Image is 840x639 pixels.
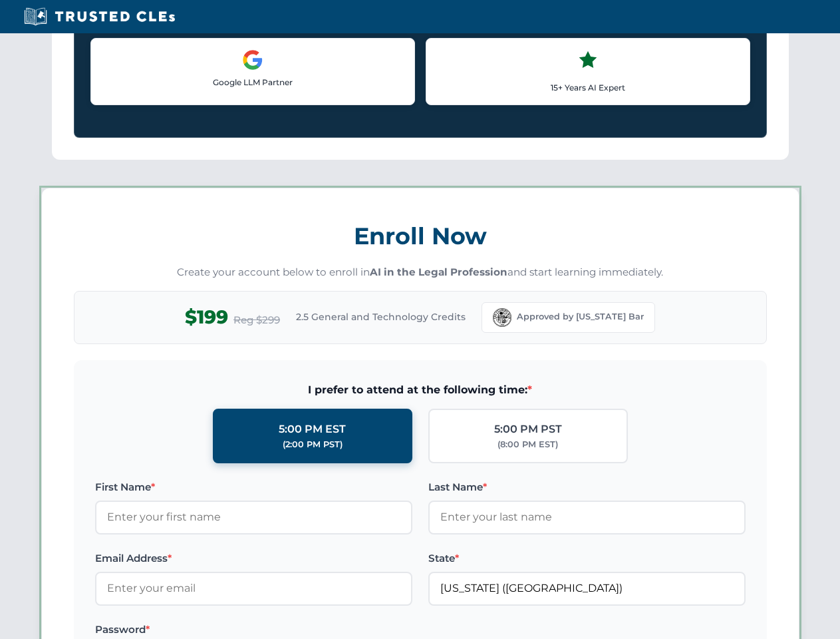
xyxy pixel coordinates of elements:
label: Email Address [95,550,412,566]
p: Create your account below to enroll in and start learning immediately. [74,265,767,280]
div: 5:00 PM PST [494,421,562,438]
label: Last Name [428,479,746,495]
p: Google LLM Partner [102,76,404,89]
p: 15+ Years AI Expert [437,81,739,94]
label: Password [95,622,412,638]
span: I prefer to attend at the following time: [95,381,746,399]
img: Google [242,49,263,71]
img: Florida Bar [493,308,511,327]
div: 5:00 PM EST [279,421,346,438]
input: Florida (FL) [428,572,746,605]
span: Approved by [US_STATE] Bar [517,310,644,323]
span: $199 [185,302,228,332]
label: State [428,550,746,566]
span: Reg $299 [233,312,280,328]
label: First Name [95,479,412,495]
input: Enter your last name [428,501,746,534]
input: Enter your email [95,572,412,605]
img: Trusted CLEs [20,7,179,27]
h3: Enroll Now [74,215,767,257]
div: (2:00 PM PST) [283,438,343,451]
span: 2.5 General and Technology Credits [296,310,466,324]
div: (8:00 PM EST) [497,438,558,451]
input: Enter your first name [95,501,412,534]
strong: AI in the Legal Profession [370,266,507,278]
